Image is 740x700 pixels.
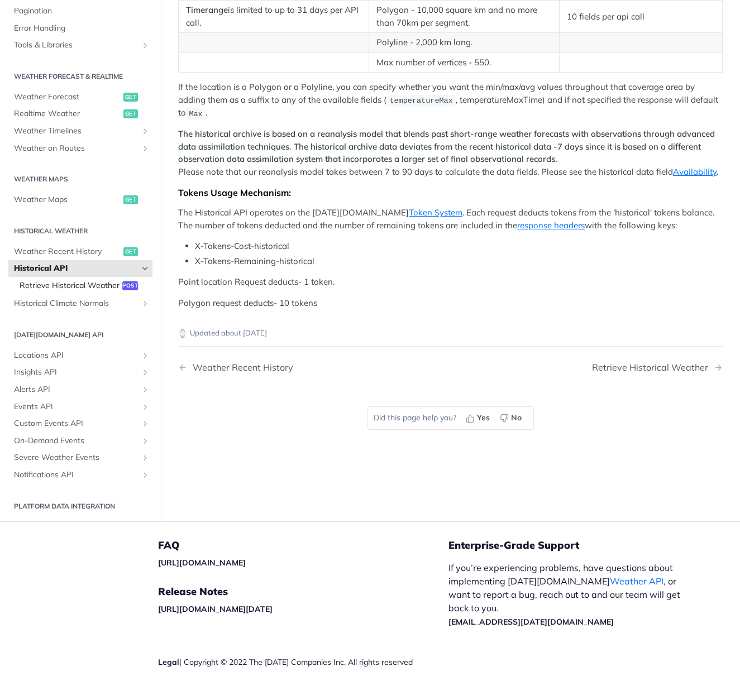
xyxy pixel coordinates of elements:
[8,347,152,364] a: Locations APIShow subpages for Locations API
[141,299,150,308] button: Show subpages for Historical Climate Normals
[448,539,710,552] h5: Enterprise-Grade Support
[178,276,723,289] p: Point location Request deducts- 1 token.
[141,385,150,394] button: Show subpages for Alerts API
[14,23,150,34] span: Error Handling
[389,97,452,105] span: temperatureMax
[14,40,138,51] span: Tools & Libraries
[8,501,152,511] h2: Platform DATA integration
[8,518,152,535] a: Integrating your Flight Schedule
[187,362,293,373] div: Weather Recent History
[141,264,150,273] button: Hide subpages for Historical API
[178,351,723,384] nav: Pagination Controls
[123,247,138,256] span: get
[141,437,150,445] button: Show subpages for On-Demand Events
[448,617,614,627] a: [EMAIL_ADDRESS][DATE][DOMAIN_NAME]
[178,187,723,198] div: Tokens Usage Mechanism:
[592,362,723,373] a: Next Page: Retrieve Historical Weather
[14,194,121,205] span: Weather Maps
[141,127,150,136] button: Show subpages for Weather Timelines
[367,406,534,430] div: Did this page help you?
[8,243,152,260] a: Weather Recent Historyget
[8,433,152,449] a: On-Demand EventsShow subpages for On-Demand Events
[123,109,138,118] span: get
[496,410,528,426] button: No
[14,126,138,137] span: Weather Timelines
[8,415,152,432] a: Custom Events APIShow subpages for Custom Events API
[462,410,496,426] button: Yes
[14,143,138,154] span: Weather on Routes
[141,368,150,377] button: Show subpages for Insights API
[8,364,152,381] a: Insights APIShow subpages for Insights API
[189,109,202,118] span: Max
[448,561,692,628] p: If you’re experiencing problems, have questions about implementing [DATE][DOMAIN_NAME] , or want ...
[14,6,150,17] span: Pagination
[8,71,152,81] h2: Weather Forecast & realtime
[8,174,152,184] h2: Weather Maps
[178,207,723,232] p: The Historical API operates on the [DATE][DOMAIN_NAME] . Each request deducts tokens from the 'hi...
[8,89,152,106] a: Weather Forecastget
[178,362,412,373] a: Previous Page: Weather Recent History
[178,128,723,178] p: Please note that our reanalysis model takes between 7 to 90 days to calculate the data fields. Pl...
[369,52,559,73] td: Max number of vertices - 550.
[8,330,152,340] h2: [DATE][DOMAIN_NAME] API
[158,657,179,667] a: Legal
[409,207,462,218] a: Token System
[8,295,152,312] a: Historical Climate NormalsShow subpages for Historical Climate Normals
[158,656,448,668] div: | Copyright © 2022 The [DATE] Companies Inc. All rights reserved
[369,1,559,33] td: Polygon - 10,000 square km and no more than 70km per segment.
[369,33,559,53] td: Polyline - 2,000 km long.
[8,3,152,20] a: Pagination
[186,4,228,15] strong: Timerange
[592,362,714,373] div: Retrieve Historical Weather
[195,255,723,268] li: X-Tokens-Remaining-historical
[610,576,663,587] a: Weather API
[179,1,369,33] td: is limited to up to 31 days per API call.
[122,281,138,290] span: post
[178,81,723,119] p: If the location is a Polygon or a Polyline, you can specify whether you want the min/max/avg valu...
[178,297,723,310] p: Polygon request deducts- 10 tokens
[158,604,273,614] a: [URL][DOMAIN_NAME][DATE]
[141,144,150,153] button: Show subpages for Weather on Routes
[8,449,152,466] a: Severe Weather EventsShow subpages for Severe Weather Events
[14,298,138,309] span: Historical Climate Normals
[8,260,152,277] a: Historical APIHide subpages for Historical API
[559,1,722,33] td: 10 fields per api call
[14,263,138,274] span: Historical API
[178,328,723,339] p: Updated about [DATE]
[123,195,138,204] span: get
[477,412,490,424] span: Yes
[14,435,138,447] span: On-Demand Events
[8,123,152,140] a: Weather TimelinesShow subpages for Weather Timelines
[14,367,138,378] span: Insights API
[8,381,152,398] a: Alerts APIShow subpages for Alerts API
[8,140,152,157] a: Weather on RoutesShow subpages for Weather on Routes
[14,350,138,361] span: Locations API
[141,402,150,411] button: Show subpages for Events API
[158,539,448,552] h5: FAQ
[158,558,246,568] a: [URL][DOMAIN_NAME]
[158,585,448,598] h5: Release Notes
[141,471,150,480] button: Show subpages for Notifications API
[14,452,138,463] span: Severe Weather Events
[195,240,723,253] li: X-Tokens-Cost-historical
[8,20,152,37] a: Error Handling
[14,277,152,294] a: Retrieve Historical Weatherpost
[8,37,152,54] a: Tools & LibrariesShow subpages for Tools & Libraries
[14,92,121,103] span: Weather Forecast
[141,351,150,360] button: Show subpages for Locations API
[141,41,150,50] button: Show subpages for Tools & Libraries
[517,220,585,231] a: response headers
[141,453,150,462] button: Show subpages for Severe Weather Events
[673,166,717,177] a: Availability
[14,521,150,532] span: Integrating your Flight Schedule
[14,418,138,429] span: Custom Events API
[8,106,152,122] a: Realtime Weatherget
[14,108,121,119] span: Realtime Weather
[8,467,152,483] a: Notifications APIShow subpages for Notifications API
[20,280,120,291] span: Retrieve Historical Weather
[8,399,152,415] a: Events APIShow subpages for Events API
[14,469,138,481] span: Notifications API
[8,226,152,236] h2: Historical Weather
[14,401,138,413] span: Events API
[141,419,150,428] button: Show subpages for Custom Events API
